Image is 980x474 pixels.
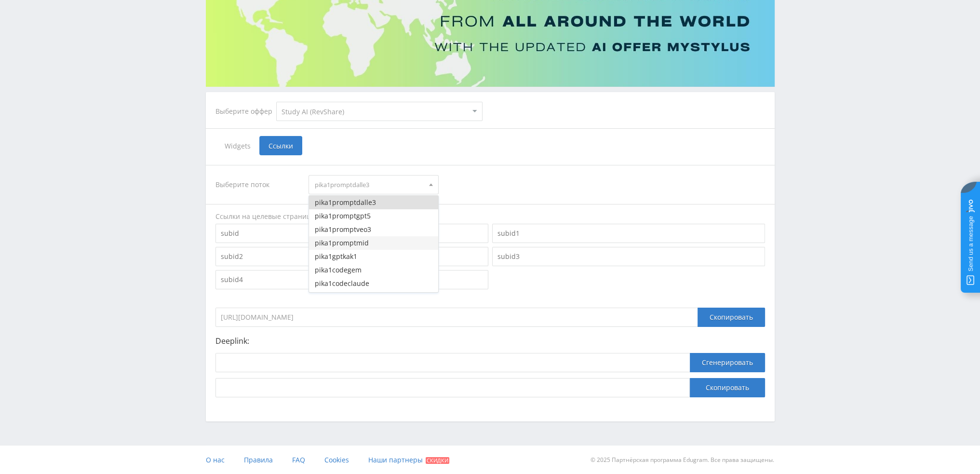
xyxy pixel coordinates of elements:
button: pika1codegem [309,263,438,277]
span: Ссылки [259,136,302,155]
div: Выберите оффер [215,108,276,115]
button: Скопировать [690,378,765,397]
span: pika1promptdalle3 [315,176,424,194]
input: subid4 [215,270,488,289]
button: pika1promptgpt5 [309,209,438,223]
input: subid1 [492,224,765,243]
input: subid3 [492,247,765,266]
input: subid2 [215,247,488,266]
span: Наши партнеры [368,455,423,464]
p: Deeplink: [215,337,765,345]
input: subid [215,224,488,243]
div: Ссылки на целевые страницы оффера. [215,212,765,221]
span: Скидки [426,457,449,464]
button: pika1promptmid [309,236,438,250]
button: Сгенерировать [690,353,765,372]
span: FAQ [292,455,305,464]
div: Выберите поток [215,175,299,194]
button: pika1gptkak1 [309,250,438,263]
button: pika1promptveo3 [309,223,438,236]
div: Скопировать [698,308,765,327]
button: pika1promptdalle3 [309,196,438,209]
button: pika1codeclaude [309,277,438,290]
button: pika1codegrok [309,291,438,304]
span: Cookies [324,455,349,464]
span: О нас [206,455,225,464]
span: Widgets [215,136,259,155]
span: Правила [244,455,273,464]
